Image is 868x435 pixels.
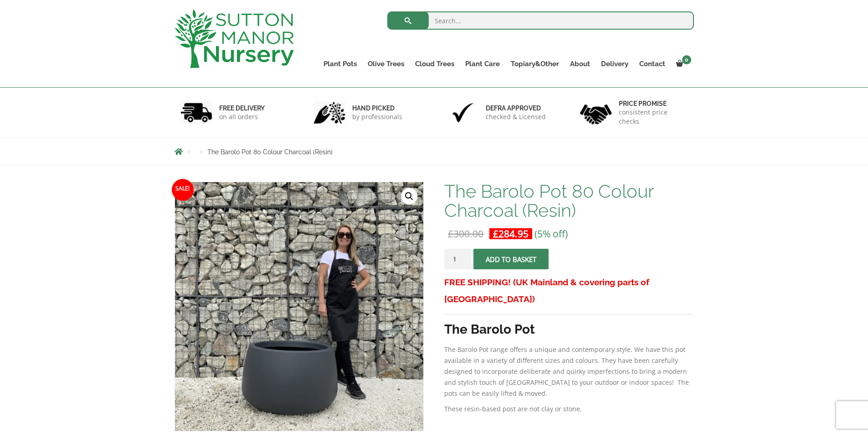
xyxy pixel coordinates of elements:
[634,58,671,70] a: Contact
[352,112,402,121] p: by professionals
[565,58,596,70] a: About
[444,404,693,414] p: These resin-based post are not clay or stone.
[219,104,265,112] h6: FREE DELIVERY
[362,58,410,70] a: Olive Trees
[401,188,417,204] a: View full-screen image gallery
[486,112,546,121] p: checked & Licensed
[493,227,529,240] bdi: 284.95
[175,9,294,68] img: logo
[387,11,694,30] input: Search...
[444,249,472,269] input: Product quantity
[619,108,688,126] p: consistent price checks
[410,58,460,70] a: Cloud Trees
[444,322,535,337] strong: The Barolo Pot
[180,101,212,124] img: 1.jpg
[447,101,479,124] img: 3.jpg
[448,227,453,240] span: £
[313,101,345,124] img: 2.jpg
[352,104,402,112] h6: hand picked
[444,274,693,308] h3: FREE SHIPPING! (UK Mainland & covering parts of [GEOGRAPHIC_DATA])
[207,148,333,156] span: The Barolo Pot 80 Colour Charcoal (Resin)
[493,227,498,240] span: £
[619,100,688,108] h6: Price promise
[534,227,568,240] span: (5% off)
[486,104,546,112] h6: Defra approved
[580,99,612,126] img: 4.jpg
[596,58,634,70] a: Delivery
[318,58,362,70] a: Plant Pots
[444,344,693,399] p: The Barolo Pot range offers a unique and contemporary style. We have this pot available in a vari...
[460,58,505,70] a: Plant Care
[448,227,483,240] bdi: 300.00
[473,249,549,269] button: Add to basket
[219,112,265,121] p: on all orders
[175,148,694,155] nav: Breadcrumbs
[172,179,194,201] span: Sale!
[671,58,694,70] a: 0
[444,182,693,220] h1: The Barolo Pot 80 Colour Charcoal (Resin)
[505,58,565,70] a: Topiary&Other
[682,55,691,64] span: 0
